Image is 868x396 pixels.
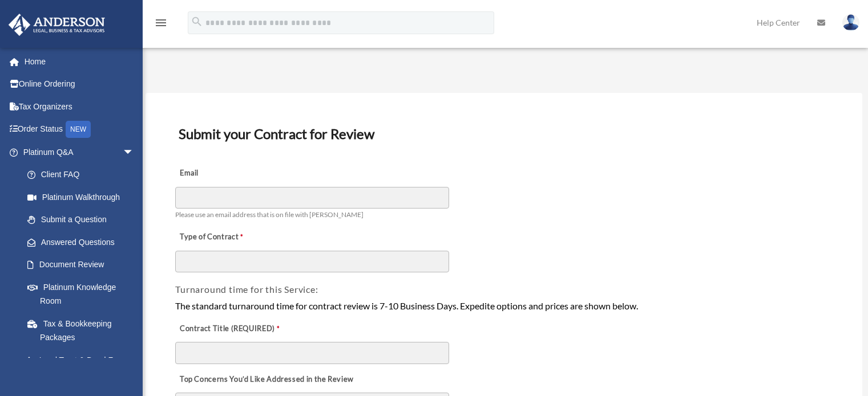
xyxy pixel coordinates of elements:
a: Online Ordering [8,73,151,96]
div: NEW [66,121,91,138]
a: Order StatusNEW [8,118,151,141]
h3: Submit your Contract for Review [174,122,834,146]
label: Contract Title (REQUIRED) [175,321,289,337]
a: Platinum Knowledge Room [16,276,151,312]
img: Anderson Advisors Platinum Portal [5,14,108,36]
span: arrow_drop_down [123,141,146,164]
label: Top Concerns You’d Like Addressed in the Review [175,371,357,387]
a: Platinum Walkthrough [16,186,151,209]
a: Home [8,50,151,73]
i: search [191,15,203,28]
a: Land Trust & Deed Forum [16,349,151,371]
a: Answered Questions [16,231,151,254]
a: Client FAQ [16,164,151,186]
a: Platinum Q&Aarrow_drop_down [8,141,151,164]
a: menu [154,20,168,30]
a: Document Review [16,254,146,276]
label: Type of Contract [175,230,289,246]
i: menu [154,16,168,30]
span: Turnaround time for this Service: [175,284,318,295]
label: Email [175,166,289,182]
a: Tax & Bookkeeping Packages [16,312,151,349]
a: Submit a Question [16,209,151,231]
span: Please use an email address that is on file with [PERSON_NAME] [175,210,364,219]
img: User Pic [842,14,859,31]
a: Tax Organizers [8,95,151,118]
div: The standard turnaround time for contract review is 7-10 Business Days. Expedite options and pric... [175,299,833,313]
